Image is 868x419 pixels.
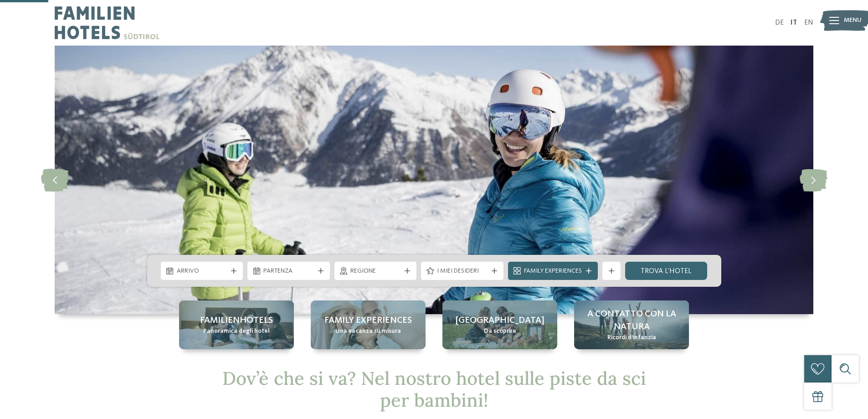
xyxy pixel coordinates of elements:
span: Partenza [263,267,314,276]
span: Family experiences [324,314,412,327]
a: DE [775,19,784,26]
span: Panoramica degli hotel [203,327,270,336]
span: Dov’è che si va? Nel nostro hotel sulle piste da sci per bambini! [222,367,646,412]
a: Hotel sulle piste da sci per bambini: divertimento senza confini [GEOGRAPHIC_DATA] Da scoprire [442,300,557,349]
span: Una vacanza su misura [335,327,401,336]
span: Ricordi d’infanzia [607,333,656,342]
span: [GEOGRAPHIC_DATA] [456,314,544,327]
a: IT [791,19,797,26]
span: Da scoprire [484,327,516,336]
span: I miei desideri [437,267,488,276]
a: Hotel sulle piste da sci per bambini: divertimento senza confini A contatto con la natura Ricordi... [574,300,689,349]
span: A contatto con la natura [583,308,680,333]
a: trova l’hotel [625,262,708,280]
span: Arrivo [177,267,227,276]
a: Hotel sulle piste da sci per bambini: divertimento senza confini Familienhotels Panoramica degli ... [179,300,294,349]
img: Hotel sulle piste da sci per bambini: divertimento senza confini [55,46,813,314]
span: Familienhotels [200,314,273,327]
span: Regione [350,267,401,276]
span: Family Experiences [524,267,582,276]
a: EN [804,19,813,26]
a: Hotel sulle piste da sci per bambini: divertimento senza confini Family experiences Una vacanza s... [311,300,426,349]
span: Menu [844,16,862,25]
